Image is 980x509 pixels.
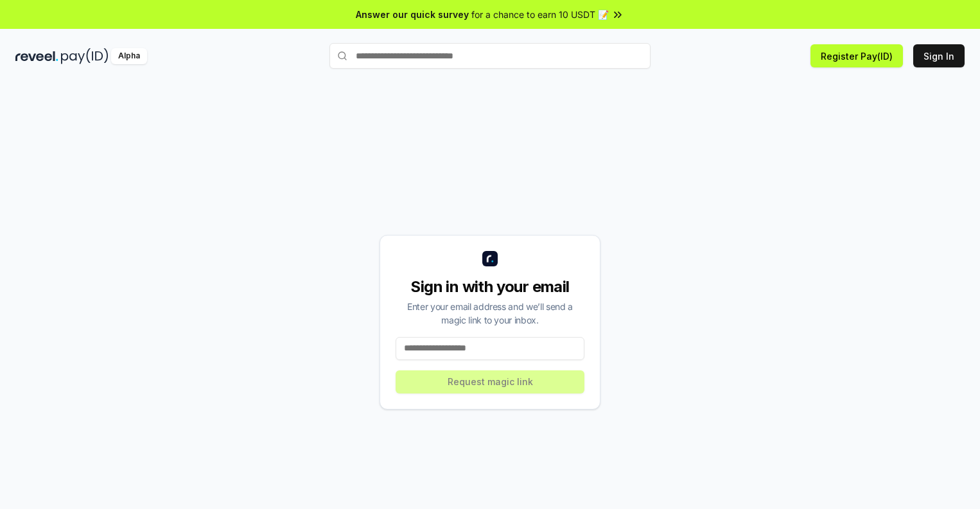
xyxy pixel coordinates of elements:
span: Answer our quick survey [356,8,469,21]
button: Register Pay(ID) [810,44,903,67]
img: logo_small [482,251,498,266]
div: Sign in with your email [396,277,584,297]
span: for a chance to earn 10 USDT 📝 [471,8,609,21]
div: Alpha [111,48,147,64]
button: Sign In [913,44,965,67]
div: Enter your email address and we’ll send a magic link to your inbox. [396,300,584,327]
img: pay_id [61,48,109,64]
img: reveel_dark [15,48,58,64]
